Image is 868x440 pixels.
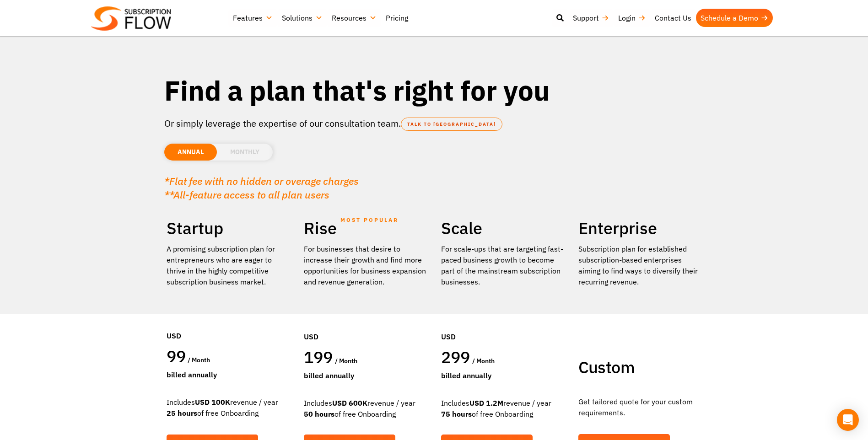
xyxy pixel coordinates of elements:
a: Pricing [381,9,413,27]
strong: USD 600K [332,398,367,408]
span: 99 [167,345,186,367]
span: / month [472,357,495,365]
img: Subscriptionflow [91,6,171,31]
span: MOST POPULAR [340,209,399,231]
a: Support [568,9,614,27]
span: 199 [304,346,333,368]
h2: Scale [441,218,565,239]
h2: Startup [167,218,290,239]
a: Features [228,9,277,27]
div: Open Intercom Messenger [837,409,859,431]
p: Subscription plan for established subscription-based enterprises aiming to find ways to diversify... [578,243,702,287]
div: Includes revenue / year of free Onboarding [304,397,427,419]
h1: Find a plan that's right for you [164,73,704,107]
p: A promising subscription plan for entrepreneurs who are eager to thrive in the highly competitive... [167,243,290,287]
a: Solutions [277,9,327,27]
div: Billed Annually [441,370,565,381]
li: MONTHLY [217,144,273,161]
div: Includes revenue / year of free Onboarding [441,397,565,419]
li: ANNUAL [164,144,217,161]
strong: 50 hours [304,409,334,419]
h2: Rise [304,218,427,239]
a: Resources [327,9,381,27]
span: Custom [578,356,635,378]
p: Get tailored quote for your custom requirements. [578,396,702,418]
strong: USD 100K [195,397,230,407]
p: Or simply leverage the expertise of our consultation team. [164,117,704,130]
div: USD [167,303,290,346]
em: *Flat fee with no hidden or overage charges [164,174,359,188]
div: For businesses that desire to increase their growth and find more opportunities for business expa... [304,243,427,287]
div: Includes revenue / year of free Onboarding [167,397,290,419]
strong: 25 hours [167,408,197,418]
span: 299 [441,346,470,368]
span: / month [188,356,210,364]
div: For scale-ups that are targeting fast-paced business growth to become part of the mainstream subs... [441,243,565,287]
div: Billed Annually [304,370,427,381]
div: USD [304,304,427,347]
a: Login [614,9,650,27]
h2: Enterprise [578,218,702,239]
a: Schedule a Demo [696,9,773,27]
strong: USD 1.2M [469,398,503,408]
div: USD [441,304,565,347]
strong: 75 hours [441,409,472,419]
a: Contact Us [650,9,696,27]
div: Billed Annually [167,369,290,380]
span: / month [335,357,357,365]
em: **All-feature access to all plan users [164,188,329,201]
a: TALK TO [GEOGRAPHIC_DATA] [401,118,502,131]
